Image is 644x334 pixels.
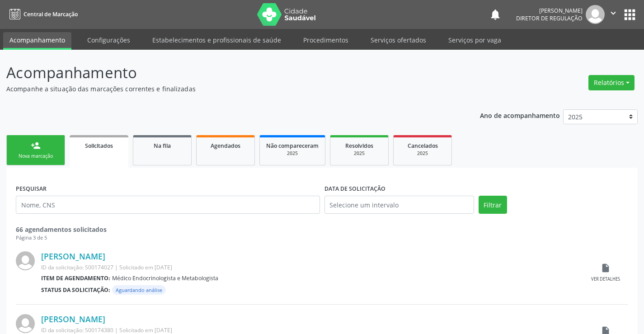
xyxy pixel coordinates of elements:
[41,286,110,294] b: Status da solicitação:
[586,5,605,24] img: img
[6,7,78,22] a: Central de Marcação
[211,142,240,150] span: Agendados
[588,75,635,90] button: Relatórios
[480,109,560,121] p: Ano de acompanhamento
[591,276,620,282] div: Ver detalhes
[146,32,287,48] a: Estabelecimentos e profissionais de saúde
[489,8,502,21] button: notifications
[41,251,105,261] a: [PERSON_NAME]
[3,32,71,50] a: Acompanhamento
[31,141,41,151] div: person_add
[6,61,448,84] p: Acompanhamento
[516,7,583,14] div: [PERSON_NAME]
[297,32,355,48] a: Procedimentos
[266,150,319,157] div: 2025
[16,234,628,242] div: Página 3 de 5
[16,225,107,234] strong: 66 agendamentos solicitados
[479,196,507,214] button: Filtrar
[112,285,166,295] span: Aguardando análise
[119,326,172,334] span: Solicitado em [DATE]
[16,314,35,333] img: img
[119,263,172,271] span: Solicitado em [DATE]
[41,326,118,334] span: ID da solicitação: S00174380 |
[337,150,382,157] div: 2025
[16,251,35,270] img: img
[442,32,508,48] a: Serviços por vaga
[41,274,110,282] b: Item de agendamento:
[266,142,319,150] span: Não compareceram
[154,142,171,150] span: Na fila
[16,196,320,214] input: Nome, CNS
[13,153,58,160] div: Nova marcação
[601,263,611,273] i: insert_drive_file
[85,142,113,150] span: Solicitados
[516,14,583,22] span: Diretor de regulação
[81,32,136,48] a: Configurações
[6,84,448,94] p: Acompanhe a situação das marcações correntes e finalizadas
[16,182,47,196] label: PESQUISAR
[345,142,373,150] span: Resolvidos
[24,10,78,18] span: Central de Marcação
[324,196,474,214] input: Selecione um intervalo
[364,32,432,48] a: Serviços ofertados
[622,7,638,23] button: apps
[408,142,438,150] span: Cancelados
[324,182,385,196] label: DATA DE SOLICITAÇÃO
[608,8,618,18] i: 
[112,274,218,282] span: Médico Endocrinologista e Metabologista
[41,263,118,271] span: ID da solicitação: S00174027 |
[41,314,105,324] a: [PERSON_NAME]
[605,5,622,24] button: 
[400,150,445,157] div: 2025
